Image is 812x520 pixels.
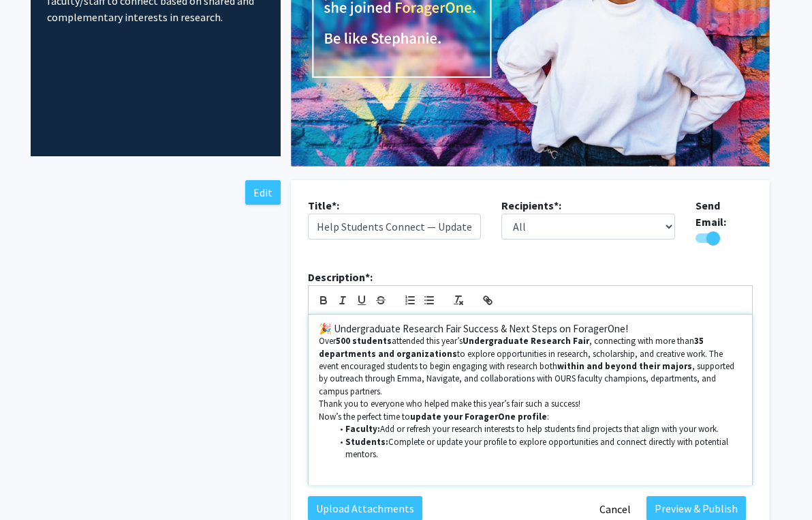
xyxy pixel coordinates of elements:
[696,230,753,247] div: Toggle
[696,199,726,229] b: Send Email:
[410,411,547,422] strong: update your ForagerOne profile
[319,323,742,335] h3: 🎉 Undergraduate Research Fair Success & Next Steps on ForagerOne!
[336,335,392,347] strong: 500 students
[319,335,706,359] strong: 35 departments and organizations
[319,398,742,410] p: Thank you to everyone who helped make this year’s fair such a success!
[319,335,742,398] p: Over attended this year’s , connecting with more than to explore opportunities in research, schol...
[10,459,58,510] iframe: Chat
[332,436,742,461] li: Complete or update your profile to explore opportunities and connect directly with potential ment...
[501,199,561,212] b: Recipients*:
[245,180,281,205] button: Edit
[308,199,339,212] b: Title*:
[463,335,589,347] strong: Undergraduate Research Fair
[308,270,373,284] b: Description*:
[332,423,742,435] li: Add or refresh your research interests to help students find projects that align with your work.
[319,411,742,423] p: Now’s the perfect time to :
[345,436,388,448] strong: Students:
[557,360,692,372] strong: within and beyond their majors
[345,423,380,435] strong: Faculty:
